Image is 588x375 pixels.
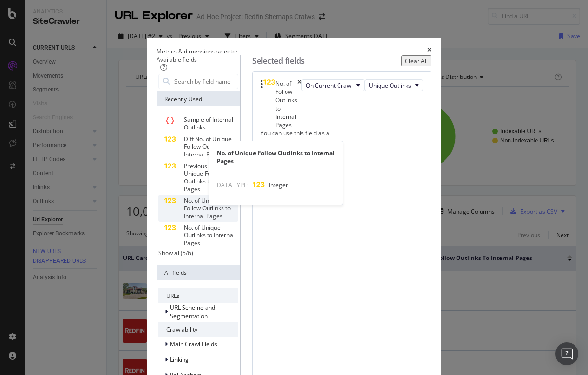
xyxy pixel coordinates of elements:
div: ( 5 / 6 ) [181,249,193,257]
span: No. of Unique Follow Outlinks to Internal Pages [184,196,231,220]
span: DATA TYPE: [217,181,248,189]
div: Recently Used [157,91,240,106]
div: Show all [158,249,181,257]
div: Available fields [157,55,240,64]
div: Clear All [405,57,428,65]
button: Clear All [401,55,431,66]
div: URLs [158,288,238,303]
span: URL Scheme and Segmentation [170,303,215,320]
span: Linking [170,355,189,363]
div: No. of Follow Outlinks to Internal PagestimesOn Current CrawlUnique Outlinks [261,79,423,129]
div: No. of Unique Follow Outlinks to Internal Pages [209,149,343,165]
div: times [427,47,431,55]
button: Unique Outlinks [365,79,423,91]
span: No. of Unique Outlinks to Internal Pages [184,223,235,247]
div: All fields [157,265,240,280]
span: On Current Crawl [306,81,353,90]
span: Main Crawl Fields [170,340,217,348]
span: Previous No. of Unique Follow Outlinks to Internal Pages [184,162,235,193]
span: Unique Outlinks [369,81,411,90]
button: On Current Crawl [301,79,365,91]
div: times [297,79,301,129]
span: Diff No. of Unique Follow Outlinks to Internal Pages [184,135,232,158]
div: Selected fields [252,55,305,66]
div: Open Intercom Messenger [555,342,578,365]
div: Crawlability [158,322,238,337]
div: Metrics & dimensions selector [157,47,238,55]
div: You can use this field as a [261,129,423,137]
span: Sample of Internal Outlinks [184,116,233,131]
input: Search by field name [173,74,238,89]
span: Integer [269,181,288,189]
div: No. of Follow Outlinks to Internal Pages [275,79,297,129]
